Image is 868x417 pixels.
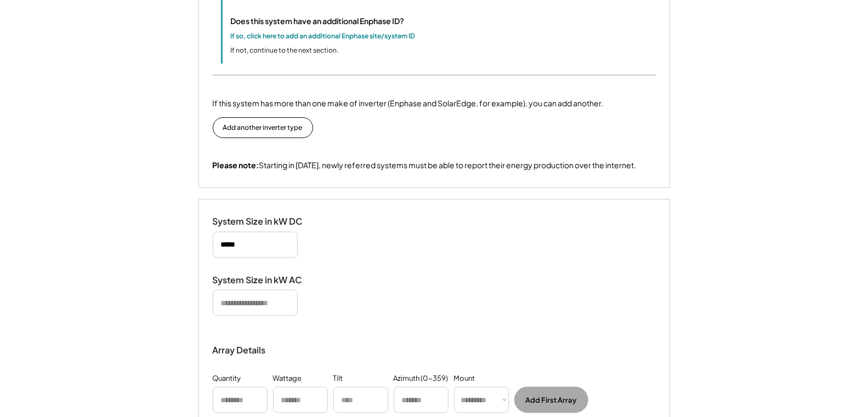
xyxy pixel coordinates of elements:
div: Array Details [213,344,268,357]
div: Starting in [DATE], newly referred systems must be able to report their energy production over th... [213,160,637,171]
div: If not, continue to the next section. [231,45,339,55]
div: Quantity [213,373,241,384]
div: Azimuth (0-359) [394,373,449,384]
div: If this system has more than one make of inverter (Enphase and SolarEdge, for example), you can a... [213,98,604,109]
div: Mount [454,373,475,384]
strong: Please note: [213,160,259,170]
div: Wattage [273,373,302,384]
div: Does this system have an additional Enphase ID? [231,15,405,27]
div: Tilt [333,373,343,384]
div: If so, click here to add an additional Enphase site/system ID [231,31,416,41]
div: System Size in kW DC [213,216,322,227]
div: System Size in kW AC [213,275,322,286]
button: Add another inverter type [213,117,313,138]
button: Add First Array [514,387,588,413]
